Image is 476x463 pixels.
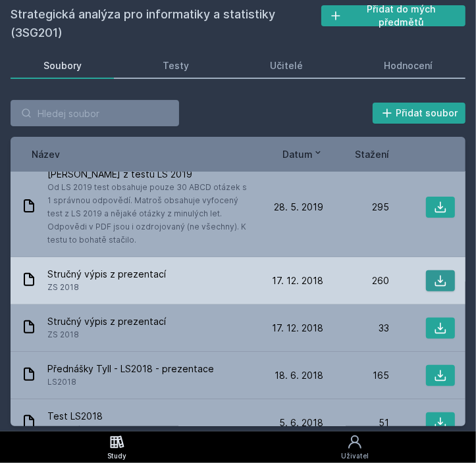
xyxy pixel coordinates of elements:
[47,268,166,281] span: Stručný výpis z prezentací
[43,59,82,72] div: Soubory
[47,410,136,423] span: Test LS2018
[47,281,166,294] span: ZS 2018
[234,431,476,463] a: Uživatel
[272,274,323,287] span: 17. 12. 2018
[275,369,323,382] span: 18. 6. 2018
[130,53,221,79] a: Testy
[323,416,389,429] div: 51
[163,59,189,72] div: Testy
[323,274,389,287] div: 260
[282,147,323,161] button: Datum
[279,416,323,429] span: 5. 6. 2018
[321,5,465,26] button: Přidat do mých předmětů
[384,59,433,72] div: Hodnocení
[47,328,166,341] span: ZS 2018
[282,147,313,161] span: Datum
[47,168,252,181] span: [PERSON_NAME] z testů LS 2019
[11,100,179,126] input: Hledej soubor
[47,423,136,436] span: Ofocený test z LS2018
[238,53,336,79] a: Učitelé
[47,315,166,328] span: Stručný výpis z prezentací
[47,376,214,389] span: LS2018
[270,59,303,72] div: Učitelé
[323,369,389,382] div: 165
[341,451,369,461] div: Uživatel
[107,451,126,461] div: Study
[373,103,466,124] button: Přidat soubor
[47,181,252,247] span: Od LS 2019 test obsahuje pouze 30 ABCD otázek s 1 správnou odpovědí. Matroš obsahuje vyfocený tes...
[272,322,323,335] span: 17. 12. 2018
[47,362,214,376] span: Přednášky Tyll - LS2018 - prezentace
[323,201,389,214] div: 295
[355,147,389,161] button: Stažení
[274,201,323,214] span: 28. 5. 2019
[323,322,389,335] div: 33
[11,53,114,79] a: Soubory
[11,5,321,42] h2: Strategická analýza pro informatiky a statistiky (3SG201)
[352,53,465,79] a: Hodnocení
[32,147,60,161] button: Název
